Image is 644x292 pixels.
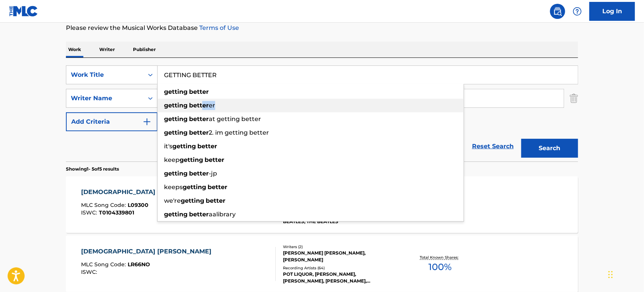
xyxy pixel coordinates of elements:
strong: getting [164,129,188,136]
span: keeps [164,183,183,191]
strong: better [189,102,209,109]
span: L09300 [128,202,149,208]
img: search [553,7,562,16]
img: MLC Logo [9,6,38,17]
img: 9d2ae6d4665cec9f34b9.svg [142,117,152,126]
p: Writer [97,42,117,57]
strong: getting [164,102,188,109]
strong: better [189,115,209,123]
div: Writer Name [71,94,139,103]
strong: getting [180,156,203,163]
span: aalibrary [209,211,236,218]
strong: better [208,183,227,191]
span: 100 % [428,260,452,274]
span: -jp [209,170,217,177]
strong: getting [172,143,196,150]
p: Work [66,42,83,57]
strong: better [189,129,209,136]
span: T0104339801 [99,209,134,216]
img: help [573,7,582,16]
div: POT LIQUOR, [PERSON_NAME], [PERSON_NAME], [PERSON_NAME], [PERSON_NAME][US_STATE] [283,271,397,284]
a: Log In [589,2,635,21]
iframe: Chat Widget [606,256,644,292]
img: Delete Criterion [570,89,578,108]
a: Reset Search [468,138,517,155]
strong: getting [164,88,188,95]
a: [DEMOGRAPHIC_DATA] [PERSON_NAME]MLC Song Code:L09300ISWC:T0104339801 DisputeWriters (2)[PERSON_NA... [66,176,578,233]
div: [PERSON_NAME] [PERSON_NAME], [PERSON_NAME] [283,250,397,263]
a: Public Search [550,4,565,19]
p: Please review the Musical Works Database [66,23,578,33]
span: it's [164,143,172,150]
div: Help [570,4,585,19]
strong: getting [183,183,206,191]
p: Publisher [131,42,158,57]
strong: getting [181,197,204,204]
span: ISWC : [81,269,99,275]
button: Add Criteria [66,112,158,131]
span: MLC Song Code : [81,261,128,268]
strong: better [206,197,225,204]
p: Total Known Shares: [420,255,460,260]
div: Work Title [71,70,139,79]
strong: getting [164,211,188,218]
span: 2. im getting better [209,129,269,136]
span: at getting better [209,115,261,123]
button: Search [521,139,578,158]
strong: better [197,143,217,150]
span: LR66NO [128,261,150,268]
div: [DEMOGRAPHIC_DATA] [PERSON_NAME] [81,188,216,197]
strong: better [189,88,209,95]
strong: getting [164,115,188,123]
span: we're [164,197,181,204]
form: Search Form [66,65,578,162]
span: ISWC : [81,209,99,216]
strong: better [189,170,209,177]
p: Showing 1 - 5 of 5 results [66,166,119,172]
span: er [209,102,215,109]
strong: getting [164,170,188,177]
span: keep [164,156,180,163]
strong: better [189,211,209,218]
strong: better [205,156,224,163]
span: MLC Song Code : [81,202,128,208]
div: [DEMOGRAPHIC_DATA] [PERSON_NAME] [81,247,216,256]
a: Terms of Use [198,24,239,31]
div: Writers ( 2 ) [283,244,397,250]
div: Drag [608,263,613,286]
div: Recording Artists ( 64 ) [283,265,397,271]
